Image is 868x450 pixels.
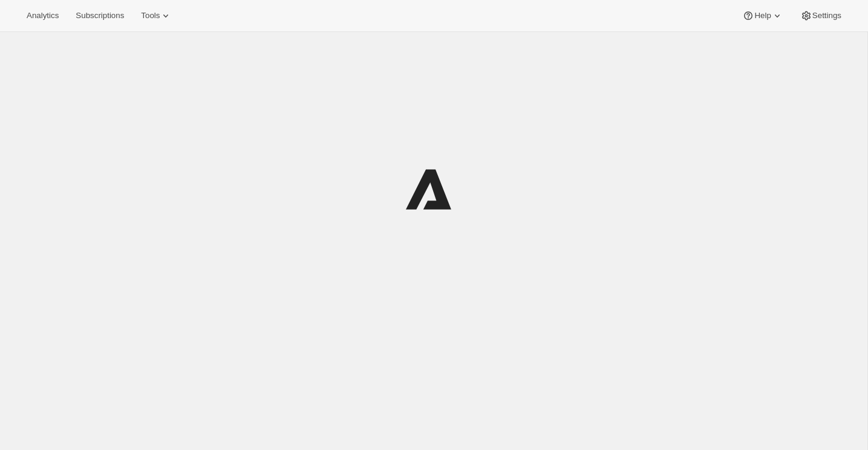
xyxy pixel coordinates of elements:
[134,7,179,24] button: Tools
[754,11,771,21] span: Help
[19,7,66,24] button: Analytics
[76,11,124,21] span: Subscriptions
[812,11,841,21] span: Settings
[68,7,131,24] button: Subscriptions
[27,11,59,21] span: Analytics
[735,7,790,24] button: Help
[793,7,849,24] button: Settings
[141,11,160,21] span: Tools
